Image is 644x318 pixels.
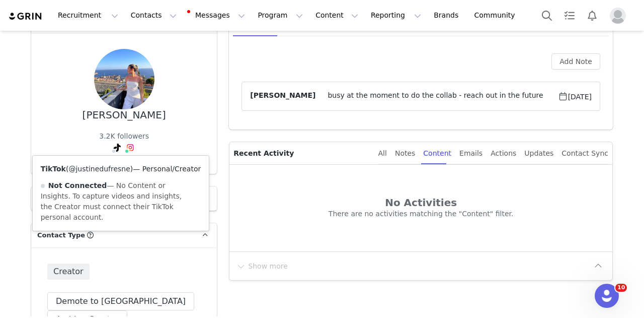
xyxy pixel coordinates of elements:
div: All [378,142,387,165]
span: ( ) [66,165,133,173]
span: [PERSON_NAME] [250,90,315,102]
a: Tasks [558,4,581,27]
button: Show more [235,258,288,274]
a: Brands [428,4,467,27]
span: — Personal/Creator [133,165,201,173]
button: Demote to [GEOGRAPHIC_DATA] [47,292,194,310]
iframe: Intercom live chat [595,284,619,308]
div: 3.2K followers [99,131,149,142]
p: There are no activities matching the "⁨Content⁩" filter. [233,208,608,219]
span: Contact Type [37,230,85,240]
a: @justinedufresne [68,165,130,173]
button: Search [536,4,558,27]
h2: No Activities [233,197,608,208]
button: Profile [604,8,636,24]
button: Reporting [365,4,427,27]
button: Messages [183,4,251,27]
img: 3f24fa02-5505-4ed8-b2c3-8aa7afccf9bf.jpg [94,49,154,109]
span: — No Content or Insights. To capture videos and insights, the Creator must connect their TikTok p... [41,181,182,221]
div: [PERSON_NAME] [83,109,166,121]
span: [DATE] [558,90,592,102]
button: Recruitment [52,4,124,27]
div: Content [423,142,451,165]
div: Updates [524,142,553,165]
span: Creator [47,264,90,280]
p: Recent Activity [233,142,370,164]
strong: Not Connected [48,181,107,189]
span: 10 [615,284,627,292]
img: grin logo [8,12,43,21]
strong: TikTok [41,165,66,173]
button: Notifications [581,4,603,27]
img: placeholder-profile.jpg [610,8,626,24]
div: Contact Sync [561,142,608,165]
img: instagram.svg [126,144,134,152]
div: Notes [395,142,415,165]
div: Actions [491,142,516,165]
div: Emails [459,142,482,165]
button: Content [309,4,364,27]
button: Contacts [125,4,183,27]
a: Community [468,4,526,27]
span: busy at the moment to do the collab - reach out in the future [315,90,557,102]
button: Add Note [551,53,600,70]
button: Program [252,4,309,27]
